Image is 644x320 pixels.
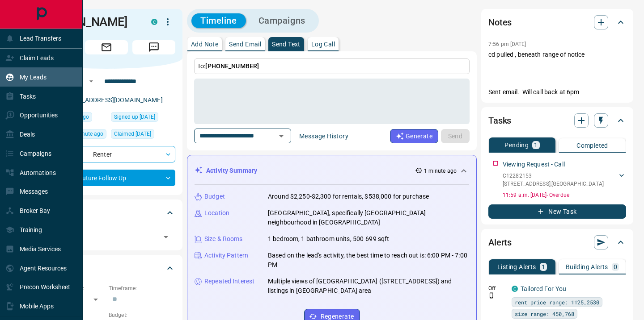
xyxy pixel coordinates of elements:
p: Based on the lead's activity, the best time to reach out is: 6:00 PM - 7:00 PM [268,251,469,270]
h1: [PERSON_NAME] [38,15,138,29]
p: To: [194,58,470,74]
span: Signed up [DATE] [114,112,155,121]
p: Viewing Request - Call [503,160,565,169]
p: 1 [534,142,538,148]
button: Generate [390,129,438,143]
p: Around $2,250-$2,300 for rentals, $538,000 for purchase [268,192,429,201]
button: Timeline [191,13,246,28]
p: Add Note [191,41,218,47]
div: Activity Summary1 minute ago [195,162,469,179]
div: condos.ca [151,19,157,25]
button: Open [160,231,172,243]
p: Activity Summary [206,166,257,175]
div: condos.ca [512,286,518,292]
p: cd pulled , beneath range of notice Sent email. Will call back at 6pm [488,50,626,97]
p: Size & Rooms [204,234,243,244]
p: Send Email [229,41,261,47]
div: Criteria [38,258,175,279]
div: Renter [38,146,175,162]
p: Timeframe: [109,284,175,292]
p: Repeated Interest [204,277,254,286]
p: 7:56 pm [DATE] [488,41,526,47]
span: Message [132,40,175,54]
p: Pending [504,142,529,148]
a: [EMAIL_ADDRESS][DOMAIN_NAME] [62,96,163,104]
span: Claimed [DATE] [114,129,151,138]
p: 0 [614,264,617,270]
p: 1 minute ago [424,167,457,175]
div: Tasks [488,110,626,131]
div: Wed Oct 08 2025 [111,129,175,141]
p: Activity Pattern [204,251,248,260]
p: Off [488,284,506,292]
a: Tailored For You [521,285,566,292]
p: Building Alerts [566,264,608,270]
p: Multiple views of [GEOGRAPHIC_DATA] ([STREET_ADDRESS]) and listings in [GEOGRAPHIC_DATA] area [268,277,469,295]
span: Email [85,40,128,54]
p: Budget [204,192,225,201]
p: Completed [576,142,608,149]
div: Alerts [488,232,626,253]
h2: Notes [488,15,512,29]
p: C12282153 [503,172,604,180]
div: Tue Oct 07 2025 [111,112,175,125]
p: Location [204,208,229,218]
p: 1 [542,264,545,270]
p: 1 bedroom, 1 bathroom units, 500-699 sqft [268,234,389,244]
p: Send Text [272,41,301,47]
h2: Tasks [488,113,511,128]
p: Log Call [311,41,335,47]
p: Budget: [109,311,175,319]
p: 11:59 a.m. [DATE] - Overdue [503,191,626,199]
button: Open [275,130,288,142]
button: Message History [294,129,354,143]
p: [GEOGRAPHIC_DATA], specifically [GEOGRAPHIC_DATA] neighbourhood in [GEOGRAPHIC_DATA] [268,208,469,227]
button: Campaigns [250,13,314,28]
span: rent price range: 1125,2530 [515,298,599,307]
button: New Task [488,204,626,219]
div: Future Follow Up [38,170,175,186]
span: size range: 450,768 [515,309,574,318]
div: Notes [488,12,626,33]
span: [PHONE_NUMBER] [205,62,259,70]
button: Open [86,76,97,87]
h2: Alerts [488,235,512,249]
p: [STREET_ADDRESS] , [GEOGRAPHIC_DATA] [503,180,604,188]
svg: Push Notification Only [488,292,495,299]
p: Listing Alerts [497,264,536,270]
div: Tags [38,202,175,224]
div: C12282153[STREET_ADDRESS],[GEOGRAPHIC_DATA] [503,170,626,190]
